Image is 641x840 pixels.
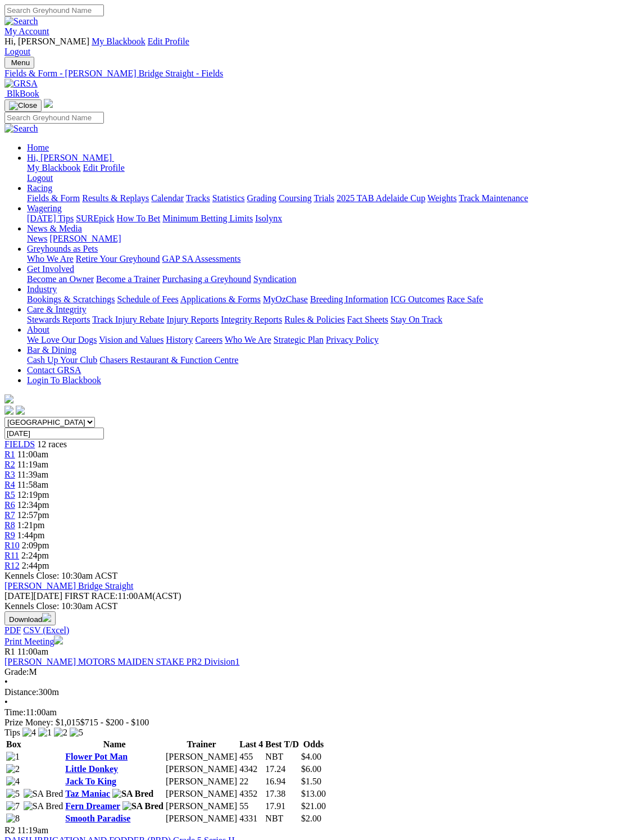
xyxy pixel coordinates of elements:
[247,193,276,203] a: Grading
[65,591,117,601] span: FIRST RACE:
[447,294,483,304] a: Race Safe
[76,214,114,223] a: SUREpick
[265,813,299,824] td: NBT
[459,193,528,203] a: Track Maintenance
[265,801,299,812] td: 17.91
[17,470,48,479] span: 11:39am
[301,789,326,798] span: $13.00
[27,254,74,264] a: Who We Are
[239,764,263,775] td: 4342
[27,234,637,244] div: News & Media
[92,315,164,324] a: Track Injury Rebate
[279,193,312,203] a: Coursing
[255,214,282,223] a: Isolynx
[4,490,15,500] span: R5
[4,707,637,718] div: 11:00am
[27,365,81,375] a: Contact GRSA
[4,707,26,717] span: Time:
[162,214,253,223] a: Minimum Betting Limits
[11,58,30,67] span: Menu
[4,561,20,570] a: R12
[4,667,29,676] span: Grade:
[4,591,34,601] span: [DATE]
[27,294,115,304] a: Bookings & Scratchings
[4,657,239,666] a: [PERSON_NAME] MOTORS MAIDEN STAKE PR2 Division1
[4,37,89,46] span: Hi, [PERSON_NAME]
[313,193,334,203] a: Trials
[4,26,49,36] a: My Account
[44,99,53,108] img: logo-grsa-white.png
[27,203,62,213] a: Wagering
[6,764,20,774] img: 2
[151,193,184,203] a: Calendar
[4,687,637,697] div: 300m
[265,776,299,787] td: 16.94
[27,173,53,183] a: Logout
[4,728,20,737] span: Tips
[17,480,48,489] span: 11:58am
[17,449,48,459] span: 11:00am
[4,667,637,677] div: M
[24,789,63,799] img: SA Bred
[27,143,49,152] a: Home
[4,69,637,79] div: Fields & Form - [PERSON_NAME] Bridge Straight - Fields
[65,739,164,750] th: Name
[83,163,125,172] a: Edit Profile
[27,345,76,355] a: Bar & Dining
[274,335,324,344] a: Strategic Plan
[21,551,49,560] span: 2:24pm
[22,728,36,738] img: 4
[4,4,104,16] input: Search
[239,776,263,787] td: 22
[65,801,120,811] a: Fern Dreamer
[186,193,210,203] a: Tracks
[27,214,637,224] div: Wagering
[239,751,263,762] td: 455
[54,728,67,738] img: 2
[166,315,219,324] a: Injury Reports
[27,315,637,325] div: Care & Integrity
[17,500,49,510] span: 12:34pm
[70,728,83,738] img: 5
[4,16,38,26] img: Search
[4,470,15,479] a: R3
[239,739,263,750] th: Last 4
[80,718,149,727] span: $715 - $200 - $100
[162,254,241,264] a: GAP SA Assessments
[165,813,238,824] td: [PERSON_NAME]
[17,647,48,656] span: 11:00am
[27,284,57,294] a: Industry
[65,591,181,601] span: 11:00AM(ACST)
[390,315,442,324] a: Stay On Track
[4,124,38,134] img: Search
[99,355,238,365] a: Chasers Restaurant & Function Centre
[4,541,20,550] span: R10
[4,89,39,98] a: BlkBook
[4,47,30,56] a: Logout
[4,37,637,57] div: My Account
[4,57,34,69] button: Toggle navigation
[326,335,379,344] a: Privacy Policy
[301,752,321,761] span: $4.00
[6,739,21,749] span: Box
[117,294,178,304] a: Schedule of Fees
[4,551,19,560] span: R11
[117,214,161,223] a: How To Bet
[4,647,15,656] span: R1
[24,801,63,811] img: SA Bred
[4,625,637,635] div: Download
[301,739,326,750] th: Odds
[4,480,15,489] span: R4
[42,613,51,622] img: download.svg
[17,530,45,540] span: 1:44pm
[27,193,80,203] a: Fields & Form
[27,274,637,284] div: Get Involved
[390,294,444,304] a: ICG Outcomes
[301,777,321,786] span: $1.50
[239,788,263,800] td: 4352
[310,294,388,304] a: Breeding Information
[27,335,97,344] a: We Love Our Dogs
[4,530,15,540] span: R9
